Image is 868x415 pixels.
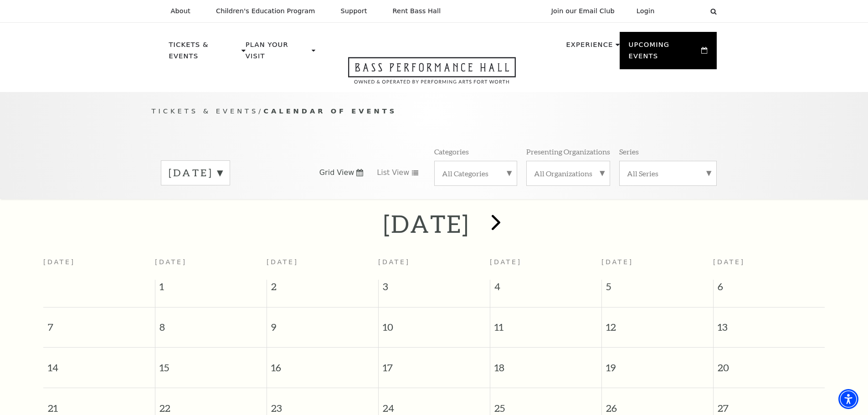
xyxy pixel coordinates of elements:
[152,106,717,117] p: /
[627,169,709,178] label: All Series
[629,39,699,67] p: Upcoming Events
[526,147,610,156] p: Presenting Organizations
[602,348,713,379] span: 19
[602,280,713,298] span: 5
[267,280,378,298] span: 2
[377,168,409,178] span: List View
[43,348,155,379] span: 14
[379,307,490,339] span: 10
[315,57,549,92] a: Open this option
[155,307,267,339] span: 8
[267,348,378,379] span: 16
[216,7,315,15] p: Children's Education Program
[169,39,240,67] p: Tickets & Events
[246,39,309,67] p: Plan Your Visit
[383,209,469,238] h2: [DATE]
[319,168,354,178] span: Grid View
[714,348,825,379] span: 20
[155,258,187,266] span: [DATE]
[378,258,410,266] span: [DATE]
[379,348,490,379] span: 17
[169,166,222,180] label: [DATE]
[602,307,713,339] span: 12
[490,258,522,266] span: [DATE]
[490,307,601,339] span: 11
[152,107,259,115] span: Tickets & Events
[43,253,155,280] th: [DATE]
[393,7,441,15] p: Rent Bass Hall
[43,307,155,339] span: 7
[263,107,397,115] span: Calendar of Events
[838,389,858,409] div: Accessibility Menu
[713,258,745,266] span: [DATE]
[434,147,469,156] p: Categories
[155,348,267,379] span: 15
[341,7,367,15] p: Support
[714,280,825,298] span: 6
[478,208,511,240] button: next
[714,307,825,339] span: 13
[267,258,298,266] span: [DATE]
[442,169,509,178] label: All Categories
[490,280,601,298] span: 4
[171,7,190,15] p: About
[669,7,702,15] select: Select:
[155,280,267,298] span: 1
[566,39,613,56] p: Experience
[379,280,490,298] span: 3
[601,258,633,266] span: [DATE]
[534,169,602,178] label: All Organizations
[267,307,378,339] span: 9
[490,348,601,379] span: 18
[619,147,639,156] p: Series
